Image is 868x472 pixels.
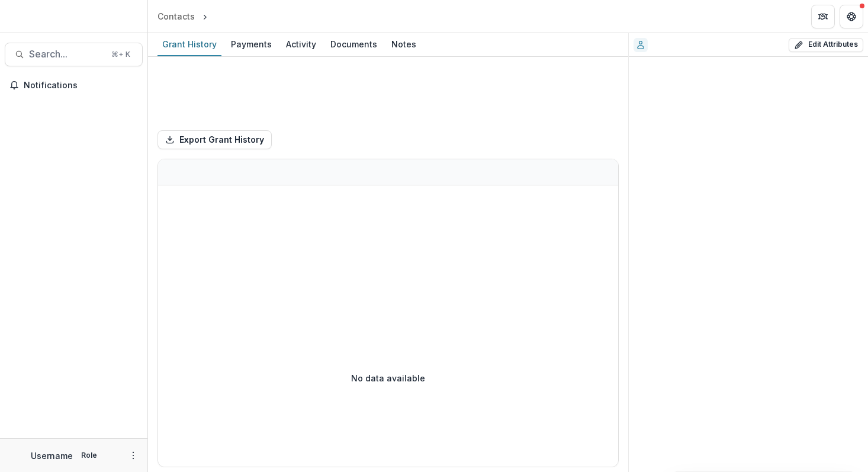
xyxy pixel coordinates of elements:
div: Notes [387,36,421,53]
button: More [126,448,140,463]
a: Documents [326,33,382,56]
span: Notifications [24,81,138,91]
a: Activity [281,33,321,56]
div: Activity [281,36,321,53]
a: Notes [387,33,421,56]
button: Search... [5,43,143,66]
button: Partners [811,5,835,28]
button: Notifications [5,76,143,95]
button: Export Grant History [157,130,272,149]
div: Grant History [157,36,221,53]
div: Payments [226,36,277,53]
div: Documents [326,36,382,53]
nav: breadcrumb [153,8,261,25]
button: Get Help [840,5,863,28]
p: Username [31,449,73,462]
a: Payments [226,33,277,56]
div: ⌘ + K [109,48,133,61]
span: Search... [29,49,104,60]
a: Grant History [157,33,221,56]
p: Role [78,450,101,461]
a: Contacts [153,8,200,25]
div: Contacts [157,10,195,23]
button: Edit Attributes [789,38,863,52]
p: No data available [351,372,425,384]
